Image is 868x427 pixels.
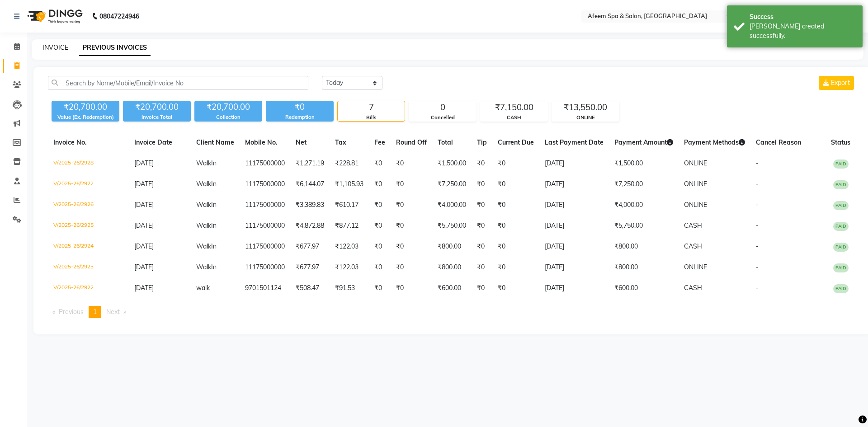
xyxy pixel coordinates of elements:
td: ₹1,500.00 [609,153,679,174]
span: PAID [833,222,849,231]
span: Tip [477,138,487,146]
div: 0 [409,101,476,114]
td: ₹600.00 [609,278,679,299]
span: [DATE] [134,201,154,209]
span: Walk [196,159,211,167]
td: ₹0 [472,278,492,299]
span: Invoice Date [134,138,172,146]
div: ₹13,550.00 [552,101,619,114]
span: - [756,221,759,230]
td: ₹4,000.00 [609,195,679,216]
td: 9701501124 [240,278,290,299]
input: Search by Name/Mobile/Email/Invoice No [48,76,308,90]
span: In [211,242,217,250]
span: ONLINE [684,159,707,167]
span: - [756,242,759,250]
span: - [756,263,759,271]
span: Payment Methods [684,138,745,146]
td: 11175000000 [240,257,290,278]
td: ₹800.00 [609,257,679,278]
td: ₹0 [492,236,539,257]
div: Bill created successfully. [750,22,856,41]
div: ₹20,700.00 [52,101,119,113]
td: ₹0 [492,153,539,174]
td: ₹7,250.00 [609,174,679,195]
td: ₹0 [369,257,391,278]
span: CASH [684,221,702,230]
span: ONLINE [684,180,707,188]
span: [DATE] [134,284,154,292]
td: ₹1,105.93 [330,174,369,195]
td: V/2025-26/2927 [48,174,129,195]
span: PAID [833,160,849,169]
td: ₹0 [472,257,492,278]
td: V/2025-26/2926 [48,195,129,216]
td: ₹877.12 [330,216,369,236]
span: [DATE] [134,221,154,230]
td: ₹122.03 [330,236,369,257]
td: [DATE] [539,278,609,299]
td: ₹91.53 [330,278,369,299]
img: logo [23,4,85,29]
span: Mobile No. [245,138,278,146]
span: Next [106,308,120,316]
span: Status [831,138,850,146]
td: ₹610.17 [330,195,369,216]
span: Walk [196,221,211,230]
td: ₹0 [369,195,391,216]
span: Walk [196,263,211,271]
div: ₹20,700.00 [123,101,191,113]
td: ₹677.97 [290,236,330,257]
td: ₹0 [369,174,391,195]
span: In [211,201,217,209]
div: Bills [338,114,405,122]
div: Success [750,12,856,22]
span: - [756,159,759,167]
td: [DATE] [539,257,609,278]
td: 11175000000 [240,153,290,174]
span: - [756,201,759,209]
td: [DATE] [539,195,609,216]
span: Walk [196,180,211,188]
span: [DATE] [134,263,154,271]
td: ₹1,271.19 [290,153,330,174]
td: ₹4,000.00 [432,195,472,216]
span: Total [438,138,453,146]
span: PAID [833,180,849,189]
td: ₹0 [369,236,391,257]
span: Walk [196,242,211,250]
span: PAID [833,284,849,293]
td: ₹5,750.00 [432,216,472,236]
span: In [211,263,217,271]
span: In [211,159,217,167]
td: ₹6,144.07 [290,174,330,195]
td: ₹800.00 [609,236,679,257]
div: Redemption [266,113,334,121]
td: ₹122.03 [330,257,369,278]
td: ₹508.47 [290,278,330,299]
span: Tax [335,138,346,146]
span: In [211,221,217,230]
td: ₹0 [391,174,432,195]
span: Cancel Reason [756,138,801,146]
td: V/2025-26/2923 [48,257,129,278]
b: 08047224946 [99,4,139,29]
td: ₹0 [391,257,432,278]
td: ₹0 [492,216,539,236]
div: CASH [481,114,547,122]
span: Invoice No. [53,138,87,146]
span: ONLINE [684,201,707,209]
td: ₹800.00 [432,257,472,278]
td: ₹600.00 [432,278,472,299]
td: ₹5,750.00 [609,216,679,236]
div: 7 [338,101,405,114]
span: Previous [59,308,84,316]
span: - [756,180,759,188]
div: ₹7,150.00 [481,101,547,114]
td: ₹0 [369,216,391,236]
td: ₹0 [492,257,539,278]
td: ₹677.97 [290,257,330,278]
td: 11175000000 [240,174,290,195]
td: ₹0 [391,216,432,236]
td: V/2025-26/2924 [48,236,129,257]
